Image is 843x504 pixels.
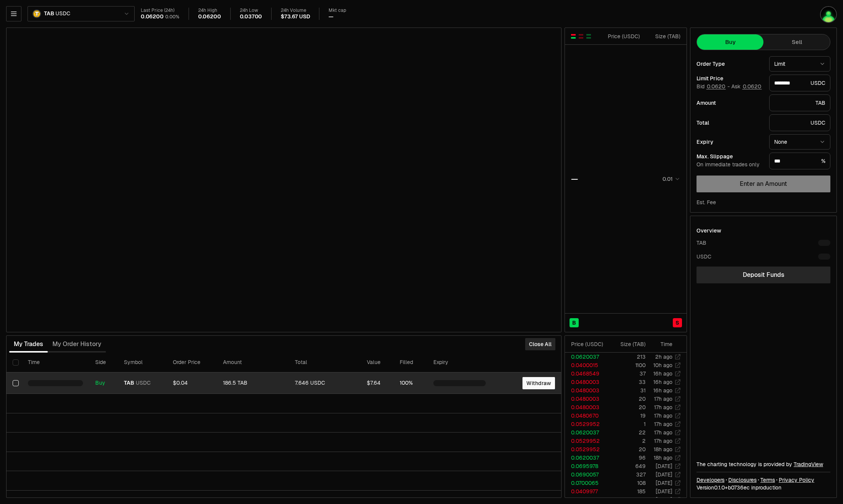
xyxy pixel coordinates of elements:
[697,476,724,484] a: Developers
[173,379,188,386] span: $0.04
[675,319,679,327] span: S
[697,100,763,106] div: Amount
[697,227,721,234] div: Overview
[697,198,716,206] div: Est. Fee
[565,378,609,386] td: 0.0480003
[565,403,609,411] td: 0.0480003
[697,267,830,283] a: Deposit Funds
[136,380,151,387] span: USDC
[525,338,555,350] button: Close All
[565,454,609,462] td: 0.0620037
[578,33,584,39] button: Show Sell Orders Only
[609,411,646,420] td: 19
[653,387,672,394] time: 16h ago
[656,496,672,503] time: [DATE]
[240,13,262,20] div: 0.03700
[653,362,672,369] time: 10h ago
[22,353,89,372] th: Time
[660,174,680,184] button: 0.01
[586,33,592,39] button: Show Buy Orders Only
[281,8,310,13] div: 24h Volume
[565,445,609,454] td: 0.0529952
[609,437,646,445] td: 2
[656,471,672,478] time: [DATE]
[656,488,672,495] time: [DATE]
[565,496,609,504] td: 0.0575287
[655,353,672,360] time: 2h ago
[609,403,646,411] td: 20
[198,8,221,13] div: 24h High
[697,83,730,90] span: Bid -
[89,353,118,372] th: Side
[361,353,393,372] th: Value
[141,13,164,20] div: 0.06200
[760,476,775,484] a: Terms
[217,353,289,372] th: Amount
[565,386,609,395] td: 0.0480003
[522,377,555,389] button: Withdraw
[609,386,646,395] td: 31
[697,239,706,247] div: TAB
[609,496,646,504] td: 182
[697,139,763,145] div: Expiry
[289,353,361,372] th: Total
[124,380,134,387] span: TAB
[769,114,830,131] div: USDC
[55,10,70,17] span: USDC
[118,353,167,372] th: Symbol
[821,7,836,22] img: Jay Keplr
[198,13,221,20] div: 0.06200
[295,380,355,387] div: 7.646 USDC
[769,75,830,91] div: USDC
[427,353,492,372] th: Expiry
[565,420,609,428] td: 0.0529952
[571,174,578,184] div: —
[240,8,262,13] div: 24h Low
[697,460,830,468] div: The charting technology is provided by
[697,76,763,81] div: Limit Price
[33,10,40,17] img: TAB Logo
[7,28,561,332] iframe: Financial Chart
[13,359,19,366] button: Select all
[609,395,646,403] td: 20
[646,33,680,40] div: Size ( TAB )
[652,340,672,348] div: Time
[697,161,763,168] div: On immediate trades only
[571,340,609,348] div: Price ( USDC )
[654,421,672,428] time: 17h ago
[48,337,106,352] button: My Order History
[400,380,421,387] div: 100%
[565,411,609,420] td: 0.0480670
[697,120,763,125] div: Total
[769,94,830,111] div: TAB
[697,253,711,260] div: USDC
[731,83,762,90] span: Ask
[609,470,646,479] td: 327
[779,476,814,484] a: Privacy Policy
[794,461,823,468] a: TradingView
[565,487,609,496] td: 0.0409977
[565,470,609,479] td: 0.0690057
[9,337,48,352] button: My Trades
[654,446,672,453] time: 18h ago
[609,487,646,496] td: 185
[654,404,672,411] time: 17h ago
[565,479,609,487] td: 0.0700065
[167,353,217,372] th: Order Price
[329,13,334,20] div: —
[728,476,757,484] a: Disclosures
[609,420,646,428] td: 1
[654,429,672,436] time: 17h ago
[329,8,346,13] div: Mkt cap
[570,33,576,39] button: Show Buy and Sell Orders
[697,61,763,67] div: Order Type
[697,154,763,159] div: Max. Slippage
[565,361,609,369] td: 0.0400015
[763,34,830,50] button: Sell
[565,395,609,403] td: 0.0480003
[141,8,179,13] div: Last Price (24h)
[565,369,609,378] td: 0.0468549
[656,463,672,470] time: [DATE]
[609,361,646,369] td: 1100
[565,437,609,445] td: 0.0529952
